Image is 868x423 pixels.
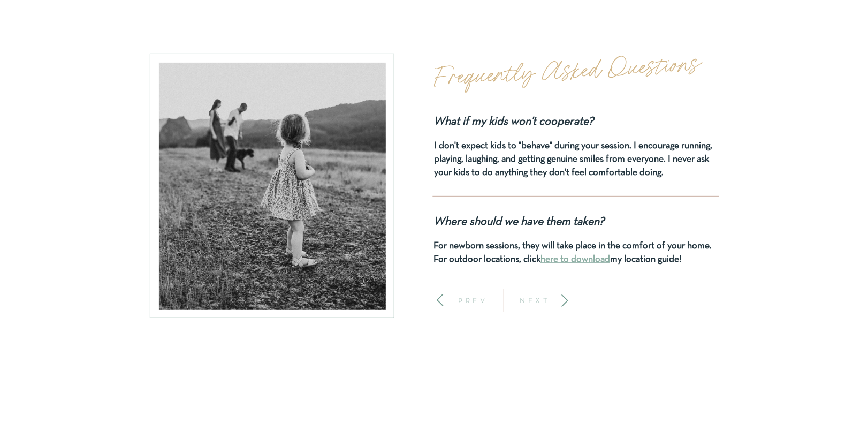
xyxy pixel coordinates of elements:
[515,297,555,304] a: NEXT
[453,297,493,304] a: PREV
[434,43,785,93] p: Frequently Asked Questions
[433,217,604,227] i: Where should we have them taken?
[434,141,712,177] b: I don't expect kids to "behave" during your session. I encourage running, playing, laughing, and ...
[540,255,610,264] a: here to download
[433,117,593,127] i: What if my kids won't cooperate?
[433,241,712,264] b: For newborn sessions, they will take place in the comfort of your home. For outdoor locations, cl...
